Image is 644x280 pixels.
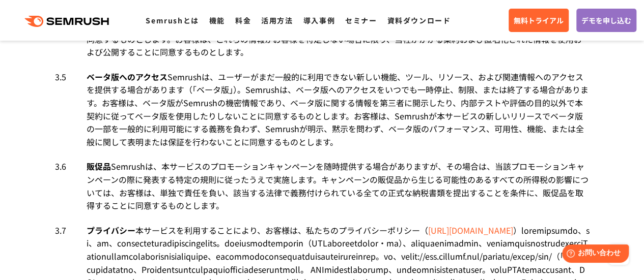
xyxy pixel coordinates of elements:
[235,15,251,25] a: 料金
[303,15,335,25] a: 導入事例
[87,224,135,236] span: プライバシー
[209,15,225,25] a: 機能
[514,15,564,26] span: 無料トライアル
[55,71,66,84] span: 3.5
[55,224,66,237] span: 3.7
[87,160,590,212] div: Semrushは、本サービスのプロモーションキャンペーンを随時提供する場合がありますが、その場合は、当該プロモーションキャンペーンの際に発表する特定の規則に従ったうえで実施します。キャンペーンの...
[428,224,513,236] a: [URL][DOMAIN_NAME]
[261,15,293,25] a: 活用方法
[87,71,167,83] span: ベータ版へのアクセス
[345,15,377,25] a: セミナー
[576,9,636,32] a: デモを申し込む
[387,15,451,25] a: 資料ダウンロード
[87,71,590,149] div: Semrushは、ユーザーがまだ一般的に利用できない新しい機能、ツール、リソース、および関連情報へのアクセスを提供する場合があります（「ベータ版」）。Semrushは、ベータ版へのアクセスをいつ...
[146,15,199,25] a: Semrushとは
[581,15,631,26] span: デモを申し込む
[55,160,66,173] span: 3.6
[509,9,569,32] a: 無料トライアル
[553,240,633,269] iframe: Help widget launcher
[87,160,111,172] span: 販促品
